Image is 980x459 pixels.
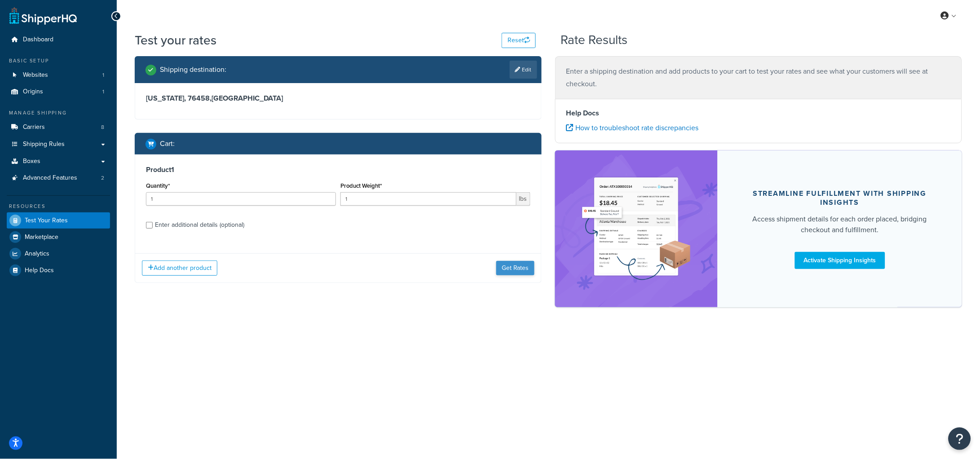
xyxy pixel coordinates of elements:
div: Basic Setup [7,57,110,65]
span: Help Docs [25,267,54,274]
li: Carriers [7,119,110,136]
h2: Shipping destination : [160,66,226,74]
a: Activate Shipping Insights [795,252,885,269]
button: Get Rates [496,261,534,275]
a: How to troubleshoot rate discrepancies [566,123,699,133]
div: Manage Shipping [7,109,110,117]
span: Websites [23,71,48,79]
div: Streamline Fulfillment with Shipping Insights [739,189,940,207]
h4: Help Docs [566,108,951,119]
img: feature-image-si-e24932ea9b9fcd0ff835db86be1ff8d589347e8876e1638d903ea230a36726be.png [580,164,693,294]
span: Shipping Rules [23,141,65,148]
h2: Cart : [160,140,175,148]
a: Shipping Rules [7,136,110,153]
button: Reset [502,33,536,48]
span: Advanced Features [23,174,77,182]
a: Websites1 [7,67,110,84]
a: Boxes [7,153,110,170]
a: Help Docs [7,262,110,278]
div: Resources [7,203,110,210]
input: 0 [146,192,336,206]
span: Carriers [23,124,45,131]
span: Marketplace [25,234,58,241]
li: Origins [7,84,110,100]
span: Analytics [25,250,49,258]
label: Product Weight* [340,182,382,189]
a: Dashboard [7,31,110,48]
span: lbs [516,192,530,206]
li: Advanced Features [7,170,110,186]
a: Advanced Features2 [7,170,110,186]
li: Websites [7,67,110,84]
div: Enter additional details (optional) [155,219,244,231]
h1: Test your rates [135,31,216,49]
p: Enter a shipping destination and add products to your cart to test your rates and see what your c... [566,65,951,90]
button: Open Resource Center [949,428,971,450]
span: 1 [102,88,104,96]
button: Add another product [142,260,217,276]
span: 2 [101,174,104,182]
div: Access shipment details for each order placed, bridging checkout and fulfillment. [739,214,940,235]
a: Carriers8 [7,119,110,136]
span: Origins [23,88,43,96]
span: 1 [102,71,104,79]
h3: [US_STATE], 76458 , [GEOGRAPHIC_DATA] [146,94,530,103]
input: Enter additional details (optional) [146,222,153,229]
label: Quantity* [146,182,170,189]
span: Dashboard [23,36,53,44]
a: Analytics [7,246,110,262]
a: Marketplace [7,229,110,245]
input: 0.00 [340,192,516,206]
h2: Rate Results [561,33,628,47]
a: Test Your Rates [7,212,110,229]
span: 8 [101,124,104,131]
a: Origins1 [7,84,110,100]
span: Test Your Rates [25,217,68,225]
a: Edit [510,61,537,79]
h3: Product 1 [146,165,530,174]
span: Boxes [23,158,40,165]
